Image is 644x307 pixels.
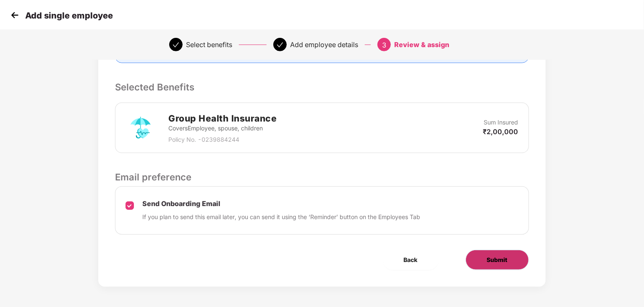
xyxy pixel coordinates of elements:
p: Selected Benefits [115,80,529,94]
span: Back [404,255,418,265]
button: Back [383,250,439,270]
span: Submit [487,255,508,265]
img: svg+xml;base64,PHN2ZyB4bWxucz0iaHR0cDovL3d3dy53My5vcmcvMjAwMC9zdmciIHdpZHRoPSIzMCIgaGVpZ2h0PSIzMC... [8,9,21,21]
h2: Group Health Insurance [168,111,277,125]
p: Send Onboarding Email [142,199,420,208]
div: Add employee details [290,38,358,51]
button: Submit [466,250,529,270]
p: Email preference [115,170,529,184]
p: If you plan to send this email later, you can send it using the ‘Reminder’ button on the Employee... [142,212,420,222]
p: Covers Employee, spouse, children [168,124,277,133]
span: check [277,42,283,48]
p: Add single employee [25,11,113,21]
div: Review & assign [394,38,449,51]
p: ₹2,00,000 [483,127,518,136]
p: Sum Insured [484,118,518,127]
p: Policy No. - 0239884244 [168,135,277,144]
span: 3 [382,41,386,49]
img: svg+xml;base64,PHN2ZyB4bWxucz0iaHR0cDovL3d3dy53My5vcmcvMjAwMC9zdmciIHdpZHRoPSI3MiIgaGVpZ2h0PSI3Mi... [126,113,156,143]
div: Select benefits [186,38,232,51]
span: check [173,42,179,48]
